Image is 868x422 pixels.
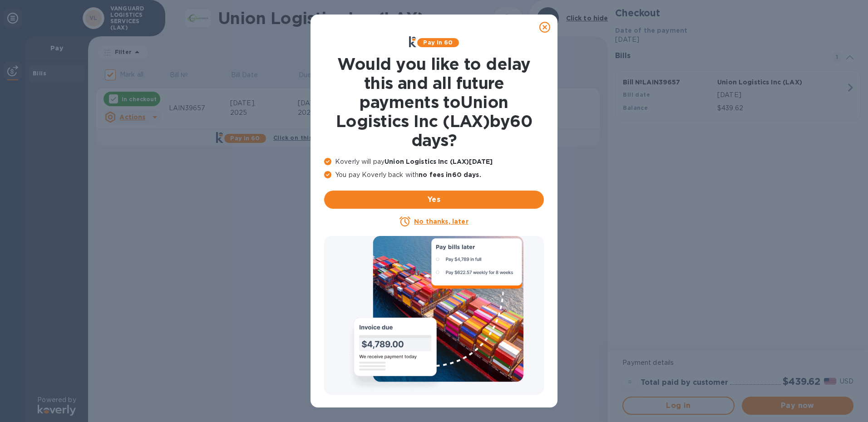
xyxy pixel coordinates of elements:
b: Union Logistics Inc (LAX) [DATE] [385,158,493,165]
span: Yes [331,194,537,205]
u: No thanks, later [414,218,468,225]
button: Yes [324,191,544,209]
h1: Would you like to delay this and all future payments to Union Logistics Inc (LAX) by 60 days ? [324,54,544,150]
p: Koverly will pay [324,157,544,167]
b: Pay in 60 [423,39,453,46]
p: You pay Koverly back with [324,170,544,180]
b: no fees in 60 days . [419,171,481,178]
